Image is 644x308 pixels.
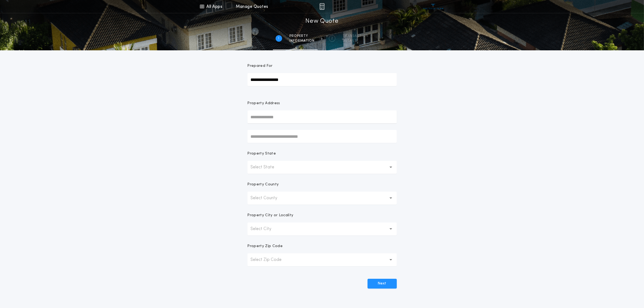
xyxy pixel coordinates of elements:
p: Select Zip Code [251,257,290,263]
button: Next [368,279,397,289]
p: Property City or Locality [247,213,293,218]
button: Select City [247,222,397,235]
input: Prepared For [247,73,397,86]
button: Select State [247,161,397,174]
h2: 1 [278,36,279,41]
h1: New Quote [305,17,338,26]
span: details [343,39,369,43]
p: Select City [251,226,280,232]
span: information [290,39,315,43]
p: Select County [251,195,286,201]
h2: 2 [331,36,333,41]
p: Select State [251,164,283,171]
p: Prepared For [247,63,273,69]
span: Property [290,34,315,38]
img: img [319,3,325,10]
span: Transaction [343,34,369,38]
p: Property Zip Code [247,244,283,249]
img: vs-icon [423,4,443,9]
p: Property Address [247,101,397,106]
button: Select County [247,192,397,205]
p: Property County [247,182,279,187]
button: Select Zip Code [247,253,397,266]
p: Property State [247,151,276,156]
